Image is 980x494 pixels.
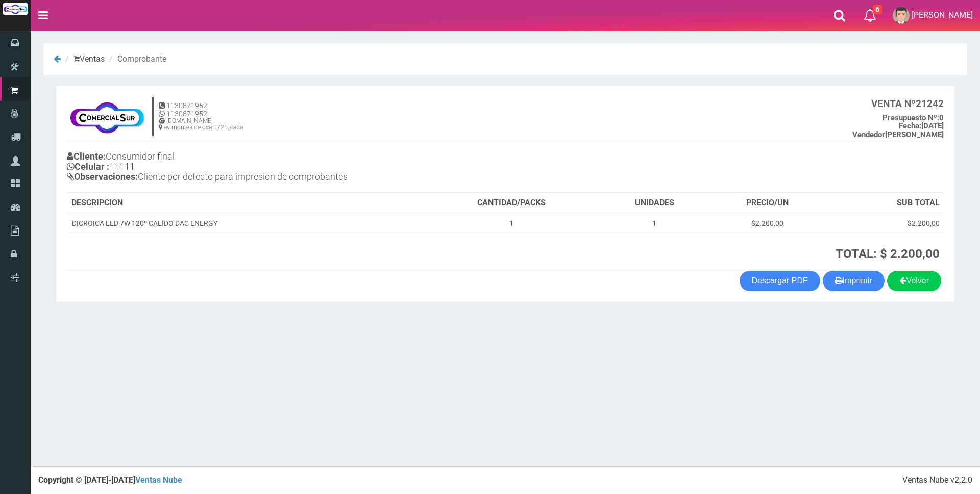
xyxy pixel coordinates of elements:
strong: Presupuesto Nº: [883,113,939,122]
b: [DATE] [899,121,944,131]
h5: 1130871952 1130871952 [159,102,243,118]
li: Ventas [63,54,105,65]
td: 1 [423,214,600,233]
strong: Fecha: [899,121,921,131]
a: Volver [887,271,941,291]
th: UNIDADES [600,193,709,214]
b: 21242 [871,98,944,110]
button: Imprimir [823,271,885,291]
h4: Consumidor final 11111 Cliente por defecto para impresion de comprobantes [67,149,505,187]
img: f695dc5f3a855ddc19300c990e0c55a2.jpg [67,96,147,137]
b: Observaciones: [67,171,138,182]
th: CANTIDAD/PACKS [423,193,600,214]
th: PRECIO/UN [709,193,826,214]
img: User Image [893,7,910,24]
span: [PERSON_NAME] [912,10,973,20]
th: SUB TOTAL [826,193,944,214]
li: Comprobante [107,54,166,65]
h6: [DOMAIN_NAME] av montes de oca 1721, caba [159,118,243,131]
strong: Vendedor [852,130,885,139]
div: Ventas Nube v2.2.0 [902,475,972,486]
td: DICROICA LED 7W 120º CALIDO DAC ENERGY [67,214,423,233]
img: Logo grande [3,3,28,15]
td: $2.200,00 [826,214,944,233]
b: [PERSON_NAME] [852,130,944,139]
td: 1 [600,214,709,233]
b: Celular : [67,161,109,172]
td: $2.200,00 [709,214,826,233]
th: DESCRIPCION [67,193,423,214]
strong: Copyright © [DATE]-[DATE] [38,475,182,485]
a: Descargar PDF [740,271,820,291]
a: Ventas Nube [135,475,182,485]
b: 0 [883,113,944,122]
b: Cliente: [67,151,106,162]
strong: TOTAL: $ 2.200,00 [836,247,940,261]
span: 6 [873,5,882,14]
strong: VENTA Nº [871,98,916,110]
